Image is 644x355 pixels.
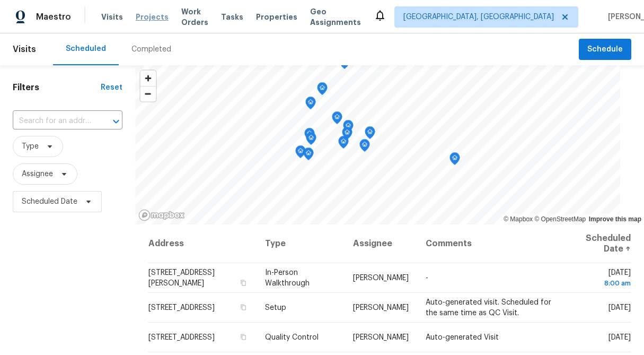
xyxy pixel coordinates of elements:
[365,126,375,143] div: Map marker
[239,278,248,288] button: Copy Address
[342,127,352,143] div: Map marker
[221,13,243,21] span: Tasks
[140,86,156,101] span: Zoom out
[22,196,77,207] span: Scheduled Date
[449,152,460,169] div: Map marker
[135,65,620,224] canvas: Map
[589,215,641,223] a: Improve this map
[571,269,631,289] span: [DATE]
[140,71,156,86] button: Zoom in
[332,111,342,128] div: Map marker
[136,12,169,22] span: Projects
[257,224,345,263] th: Type
[13,113,93,129] input: Search for an address...
[353,334,409,341] span: [PERSON_NAME]
[426,334,499,341] span: Auto-generated Visit
[13,82,101,93] h1: Filters
[148,224,257,263] th: Address
[504,215,533,223] a: Mapbox
[303,148,314,164] div: Map marker
[138,209,185,221] a: Mapbox homepage
[265,334,319,341] span: Quality Control
[181,6,208,28] span: Work Orders
[66,44,106,54] div: Scheduled
[587,43,623,56] span: Schedule
[295,145,306,162] div: Map marker
[426,299,551,317] span: Auto-generated visit. Scheduled for the same time as QC Visit.
[239,332,248,342] button: Copy Address
[310,6,361,28] span: Geo Assignments
[317,82,328,99] div: Map marker
[417,224,562,263] th: Comments
[426,274,428,282] span: -
[353,304,409,311] span: [PERSON_NAME]
[579,39,631,60] button: Schedule
[36,12,71,22] span: Maestro
[305,97,316,113] div: Map marker
[22,169,53,179] span: Assignee
[608,334,631,341] span: [DATE]
[265,304,286,311] span: Setup
[304,128,315,144] div: Map marker
[403,12,554,22] span: [GEOGRAPHIC_DATA], [GEOGRAPHIC_DATA]
[148,334,215,341] span: [STREET_ADDRESS]
[534,215,586,223] a: OpenStreetMap
[571,278,631,289] div: 8:00 am
[562,224,631,263] th: Scheduled Date ↑
[265,269,310,287] span: In-Person Walkthrough
[306,132,316,149] div: Map marker
[345,224,417,263] th: Assignee
[109,114,123,129] button: Open
[256,12,297,22] span: Properties
[148,304,215,311] span: [STREET_ADDRESS]
[608,304,631,311] span: [DATE]
[140,86,156,101] button: Zoom out
[131,44,171,55] div: Completed
[101,82,122,93] div: Reset
[239,302,248,312] button: Copy Address
[343,120,354,136] div: Map marker
[359,139,370,155] div: Map marker
[101,12,123,22] span: Visits
[353,274,409,282] span: [PERSON_NAME]
[13,38,36,61] span: Visits
[22,141,39,152] span: Type
[338,136,349,152] div: Map marker
[148,269,215,287] span: [STREET_ADDRESS][PERSON_NAME]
